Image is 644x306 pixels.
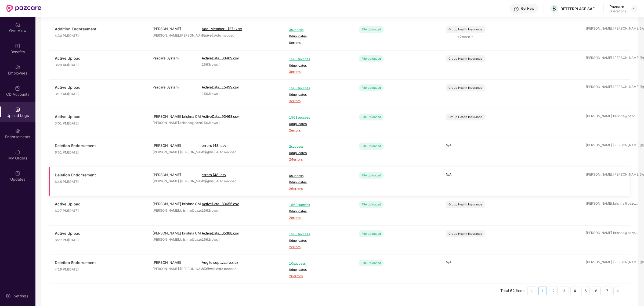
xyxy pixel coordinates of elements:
[289,86,349,91] span: 1560 success
[289,202,349,208] span: 1560 success
[446,143,576,148] p: N/A
[446,260,576,265] p: N/A
[55,143,143,149] span: Deletion Endorsement
[153,260,192,265] div: [PERSON_NAME]
[202,121,218,125] span: 1563 rows
[202,114,239,119] span: ActiveData...93468.csv
[603,287,612,295] li: 7
[202,237,218,241] span: 1562 rows
[586,26,625,31] div: [PERSON_NAME].[PERSON_NAME]@p
[603,287,611,295] a: 7
[215,267,216,271] span: |
[202,231,239,235] span: ActiveData...05388.csv
[153,172,192,177] div: [PERSON_NAME]
[560,287,569,295] li: 3
[635,114,638,118] span: ...
[153,120,192,126] div: [PERSON_NAME].krishna@pazc
[153,84,192,90] div: Pazcare System
[586,84,625,90] div: [PERSON_NAME].[PERSON_NAME]@p
[202,62,218,66] span: 1563 rows
[581,287,590,295] li: 5
[289,40,349,45] span: 0 errors
[202,56,239,60] span: ActiveData...63409.csv
[359,143,384,150] div: File Uploaded
[289,128,349,133] span: 2 errors
[153,55,192,61] div: Pazcare System
[289,238,349,243] span: 0 duplicates
[216,267,237,271] span: Auto mapped
[449,86,482,90] div: Group Health Insurance
[215,150,216,154] span: |
[55,92,143,97] span: 3:17 AM[DATE]
[614,287,622,295] button: right
[219,237,220,241] span: |
[449,115,482,119] div: Group Health Insurance
[153,208,192,213] div: [PERSON_NAME].krishna@pazc
[153,237,192,242] div: [PERSON_NAME].krishna@pazc
[153,26,192,31] div: [PERSON_NAME]
[571,287,579,295] a: 4
[55,230,143,236] span: Active Upload
[289,274,349,279] span: 26 errors
[553,5,556,12] span: B
[539,287,547,295] a: 1
[289,151,349,156] span: 0 duplicates
[202,179,214,183] span: 26 rows
[202,85,239,89] span: ActiveData...15499.csv
[153,114,192,119] div: [PERSON_NAME] krishna CM
[55,238,143,243] span: 6:27 PM[DATE]
[202,33,212,37] span: 3 rows
[530,290,534,293] span: left
[289,157,349,162] span: 24 errors
[289,99,349,104] span: 3 errors
[289,63,349,68] span: 0 duplicates
[635,201,638,205] span: ...
[582,287,590,295] a: 5
[202,150,214,154] span: 26 rows
[514,6,519,12] img: svg+xml;base64,PHN2ZyBpZD0iSGVscC0zMngzMiIgeG1sbnM9Imh0dHA6Ly93d3cudzMub3JnLzIwMDAvc3ZnIiB3aWR0aD...
[470,35,473,38] span: down
[561,6,598,11] div: BETTERPLACE SAFETY SOLUTIONS PRIVATE LIMITED
[449,232,482,236] div: Group Health Insurance
[359,55,384,62] div: File Uploaded
[359,260,384,266] div: File Uploaded
[153,230,192,236] div: [PERSON_NAME] krishna CM
[55,55,143,61] span: Active Upload
[15,86,20,91] img: svg+xml;base64,PHN2ZyBpZD0iQ0RfQWNjb3VudHMiIGRhdGEtbmFtZT0iQ0QgQWNjb3VudHMiIHhtbG5zPSJodHRwOi8vd3...
[614,287,622,295] li: Next Page
[289,57,349,62] span: 1560 success
[55,150,143,155] span: 6:51 PM[DATE]
[55,121,143,126] span: 3:01 PM[DATE]
[289,27,349,33] span: 3 success
[15,128,20,134] img: svg+xml;base64,PHN2ZyBpZD0iRW5kb3JzZW1lbnRzIiB4bWxucz0iaHR0cDovL3d3dy53My5vcmcvMjAwMC9zdmciIHdpZH...
[528,287,536,295] li: Previous Page
[549,287,558,295] li: 2
[289,180,349,185] span: 0 duplicates
[15,171,20,176] img: svg+xml;base64,PHN2ZyBpZD0iVXBkYXRlZCIgeG1sbnM9Imh0dHA6Ly93d3cudzMub3JnLzIwMDAvc3ZnIiB3aWR0aD0iMj...
[6,5,41,12] img: New Pazcare Logo
[219,121,220,125] span: |
[610,9,626,13] div: Operations
[359,201,384,208] div: File Uploaded
[202,260,238,265] span: Aug to sep...zcare.xlsx
[15,65,20,70] img: svg+xml;base64,PHN2ZyBpZD0iRW1wbG95ZWVzIiB4bWxucz0iaHR0cDovL3d3dy53My5vcmcvMjAwMC9zdmciIHdpZHRoPS...
[586,260,625,265] div: [PERSON_NAME].[PERSON_NAME]@betterpla
[55,201,143,207] span: Active Upload
[359,172,384,179] div: File Uploaded
[15,22,20,27] img: svg+xml;base64,PHN2ZyBpZD0iSG9tZSIgeG1sbnM9Imh0dHA6Ly93d3cudzMub3JnLzIwMDAvc3ZnIiB3aWR0aD0iMjAiIG...
[55,63,143,68] span: 3:20 AM[DATE]
[216,150,237,154] span: Auto mapped
[202,208,218,212] span: 1562 rows
[289,34,349,39] span: 0 duplicates
[55,260,143,266] span: Deletion Endorsement
[616,290,620,293] span: right
[153,179,192,184] div: [PERSON_NAME].[PERSON_NAME]@p
[586,114,625,119] div: [PERSON_NAME].krishna@pazc
[586,143,625,148] div: [PERSON_NAME].[PERSON_NAME]@p
[586,230,625,236] div: [PERSON_NAME].krishna@pazc
[15,107,20,112] img: svg+xml;base64,PHN2ZyBpZD0iVXBsb2FkX0xvZ3MiIGRhdGEtbmFtZT0iVXBsb2FkIExvZ3MiIHhtbG5zPSJodHRwOi8vd3...
[55,26,143,32] span: Addition Endorsement
[153,33,192,38] div: [PERSON_NAME].[PERSON_NAME]@p
[153,266,192,272] div: [PERSON_NAME].[PERSON_NAME]@betterpla
[449,56,482,61] div: Group Health Insurance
